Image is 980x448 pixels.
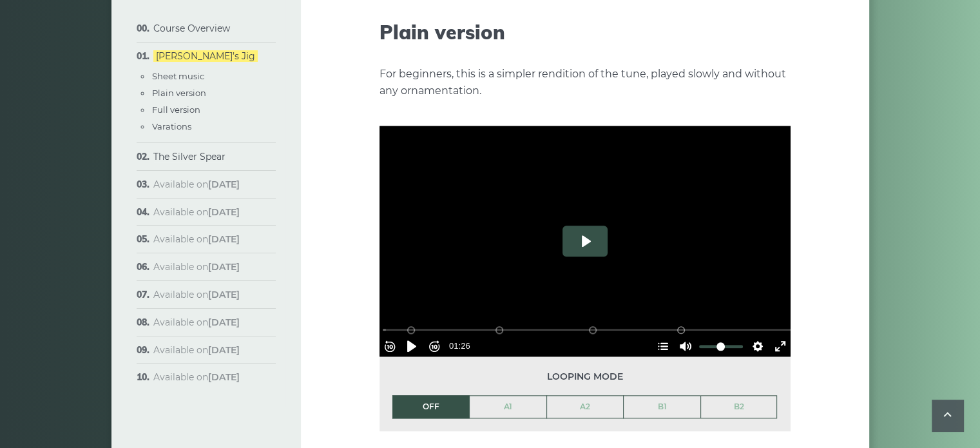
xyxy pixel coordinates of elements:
a: Full version [152,104,200,115]
span: Available on [153,206,240,218]
span: Available on [153,371,240,383]
a: B2 [701,396,777,418]
span: Looping mode [392,369,778,384]
a: A1 [470,396,546,418]
strong: [DATE] [208,289,240,300]
strong: [DATE] [208,206,240,218]
a: [PERSON_NAME]’s Jig [153,50,258,62]
a: Course Overview [153,23,230,34]
a: A2 [547,396,624,418]
a: B1 [624,396,700,418]
span: Available on [153,179,240,190]
a: Varations [152,121,191,131]
strong: [DATE] [208,179,240,190]
p: For beginners, this is a simpler rendition of the tune, played slowly and without any ornamentation. [380,66,791,99]
strong: [DATE] [208,344,240,356]
strong: [DATE] [208,233,240,245]
strong: [DATE] [208,261,240,273]
span: Available on [153,344,240,356]
a: The Silver Spear [153,151,226,162]
strong: [DATE] [208,371,240,383]
span: Available on [153,233,240,245]
span: Available on [153,289,240,300]
strong: [DATE] [208,317,240,328]
a: Plain version [152,88,206,98]
span: Available on [153,261,240,273]
a: Sheet music [152,71,204,81]
h2: Plain version [380,21,791,44]
span: Available on [153,317,240,328]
